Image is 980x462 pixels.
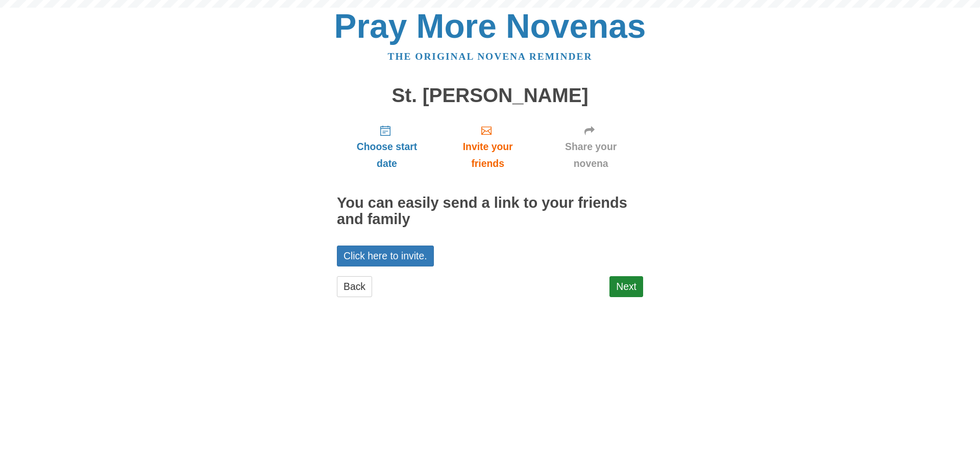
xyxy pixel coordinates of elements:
[334,7,646,45] a: Pray More Novenas
[337,276,372,297] a: Back
[447,138,528,172] span: Invite your friends
[337,195,643,228] h2: You can easily send a link to your friends and family
[388,51,593,62] a: The original novena reminder
[538,116,643,177] a: Share your novena
[337,116,437,177] a: Choose start date
[337,85,643,107] h1: St. [PERSON_NAME]
[609,276,643,297] a: Next
[437,116,538,177] a: Invite your friends
[347,138,427,172] span: Choose start date
[337,246,434,266] a: Click here to invite.
[549,138,633,172] span: Share your novena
